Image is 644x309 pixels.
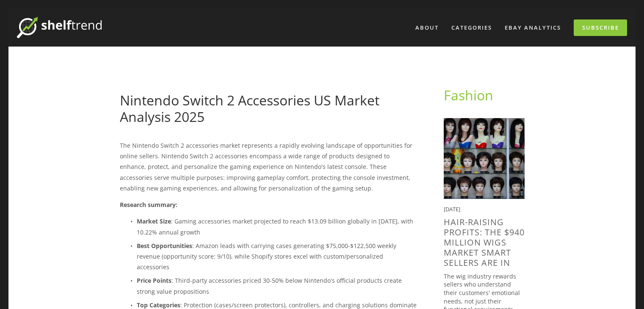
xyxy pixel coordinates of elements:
[137,217,171,225] strong: Market Size
[499,21,567,35] a: eBay Analytics
[444,118,525,199] img: Hair-Raising Profits: The $940 Million Wigs Market Smart Sellers Are In
[120,201,177,209] strong: Research summary:
[137,240,417,273] p: : Amazon leads with carrying cases generating $75,000-$122,500 weekly revenue (opportunity score:...
[137,242,192,250] strong: Best Opportunities
[444,86,493,104] a: Fashion
[137,276,171,284] strong: Price Points
[120,140,417,193] p: The Nintendo Switch 2 accessories market represents a rapidly evolving landscape of opportunities...
[574,19,627,36] a: Subscribe
[444,216,525,268] a: Hair-Raising Profits: The $940 Million Wigs Market Smart Sellers Are In
[120,91,379,125] a: Nintendo Switch 2 Accessories US Market Analysis 2025
[446,21,498,35] div: Categories
[410,21,444,35] a: About
[17,17,102,38] img: ShelfTrend
[444,205,460,213] time: [DATE]
[137,275,417,296] p: : Third-party accessories priced 30-50% below Nintendo's official products create strong value pr...
[137,301,180,309] strong: Top Categories
[137,216,417,237] p: : Gaming accessories market projected to reach $13.09 billion globally in [DATE], with 10.22% ann...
